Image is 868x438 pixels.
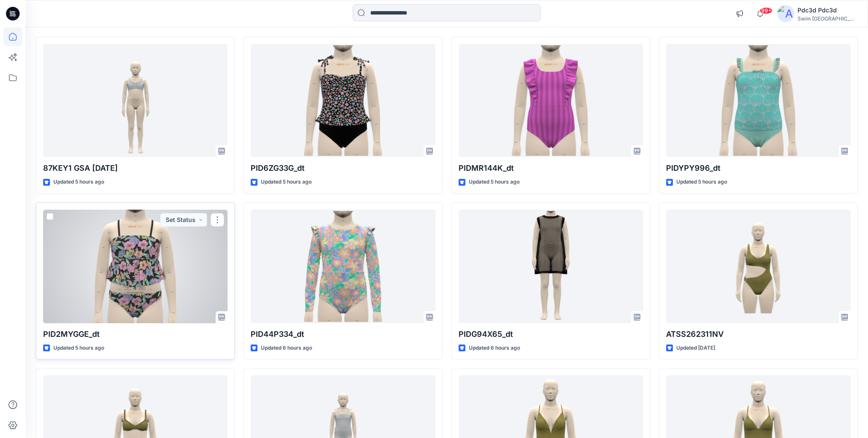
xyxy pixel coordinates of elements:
[459,328,643,340] p: PIDG94X65_dt
[251,162,435,174] p: PID6ZG33G_dt
[469,178,520,187] p: Updated 5 hours ago
[43,44,228,158] a: 87KEY1 GSA 2025.8.7
[469,344,520,353] p: Updated 6 hours ago
[798,15,857,22] div: Swim [GEOGRAPHIC_DATA]
[676,178,727,187] p: Updated 5 hours ago
[261,344,312,353] p: Updated 6 hours ago
[666,44,850,158] a: PIDYPY996_dt
[666,328,850,340] p: ATSS262311NV
[459,162,643,174] p: PIDMR144K_dt
[666,210,850,323] a: ATSS262311NV
[43,162,228,174] p: 87KEY1 GSA [DATE]
[459,44,643,158] a: PIDMR144K_dt
[43,210,228,323] a: PID2MYGGE_dt
[261,178,312,187] p: Updated 5 hours ago
[676,344,715,353] p: Updated [DATE]
[798,5,857,15] div: Pdc3d Pdc3d
[251,44,435,158] a: PID6ZG33G_dt
[459,210,643,323] a: PIDG94X65_dt
[760,7,772,14] span: 99+
[777,5,794,22] img: avatar
[43,328,228,340] p: PID2MYGGE_dt
[666,162,850,174] p: PIDYPY996_dt
[251,328,435,340] p: PID44P334_dt
[53,344,104,353] p: Updated 5 hours ago
[251,210,435,323] a: PID44P334_dt
[53,178,104,187] p: Updated 5 hours ago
